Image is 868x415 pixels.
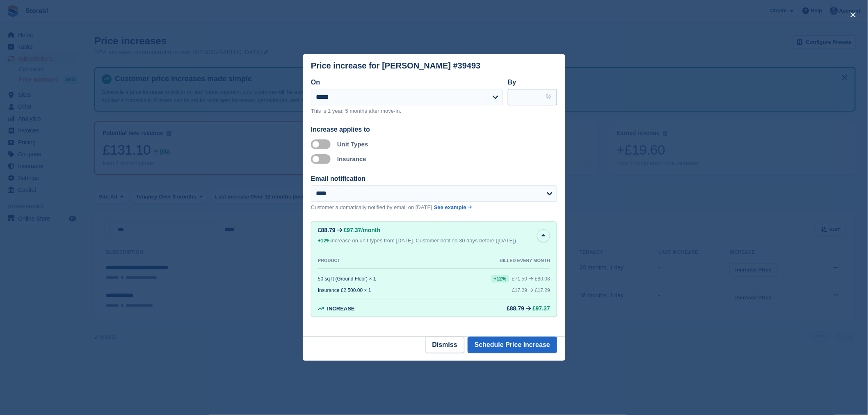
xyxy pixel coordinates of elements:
a: See example [434,203,472,212]
span: £17.29 [535,287,550,293]
label: Unit Types [337,141,368,148]
button: Schedule Price Increase [468,337,557,353]
div: £88.79 [507,305,524,312]
p: Customer automatically notified by email on [DATE] [311,203,432,212]
div: BILLED EVERY MONTH [500,258,550,263]
span: £97.37 [344,227,361,233]
span: £80.08 [535,276,550,282]
div: £88.79 [318,227,336,233]
div: £17.29 [512,287,528,293]
span: Customer notified 30 days before ([DATE]). [416,237,518,244]
button: close [847,8,860,21]
div: +12% [491,275,509,283]
button: Dismiss [425,337,464,353]
p: This is 1 year, 5 months after move-in. [311,107,503,115]
div: £71.50 [512,276,528,282]
div: Increase applies to [311,125,557,135]
div: PRODUCT [318,258,340,263]
div: 50 sq ft (Ground Floor) × 1 [318,276,376,282]
label: By [508,79,516,86]
span: Increase [327,306,355,312]
span: See example [434,204,466,210]
div: Price increase for [PERSON_NAME] #39493 [311,61,481,71]
div: +12% [318,237,331,245]
span: £97.37 [532,305,550,312]
span: /month [361,227,381,233]
label: Email notification [311,175,365,182]
label: Apply to insurance [311,158,334,160]
label: On [311,79,320,86]
label: Apply to unit types [311,144,334,145]
label: Insurance [337,155,366,162]
div: Insurance £2,500.00 × 1 [318,287,371,293]
span: increase on unit types from [DATE]. [318,237,414,244]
